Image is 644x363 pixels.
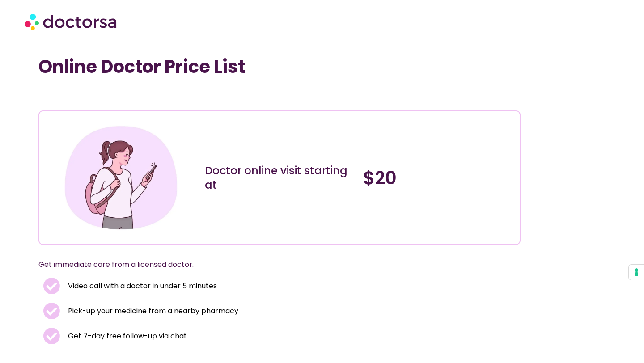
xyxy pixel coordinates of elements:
span: Get 7-day free follow-up via chat. [66,330,188,342]
span: Video call with a doctor in under 5 minutes [66,280,217,292]
h1: Online Doctor Price List [38,56,520,77]
button: Your consent preferences for tracking technologies [629,265,644,280]
iframe: Customer reviews powered by Trustpilot [43,91,177,101]
span: Pick-up your medicine from a nearby pharmacy [66,305,238,317]
img: Illustration depicting a young woman in a casual outfit, engaged with her smartphone. She has a p... [61,118,181,238]
div: Doctor online visit starting at [205,164,354,192]
p: Get immediate care from a licensed doctor. [38,258,499,271]
h4: $20 [363,167,513,189]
